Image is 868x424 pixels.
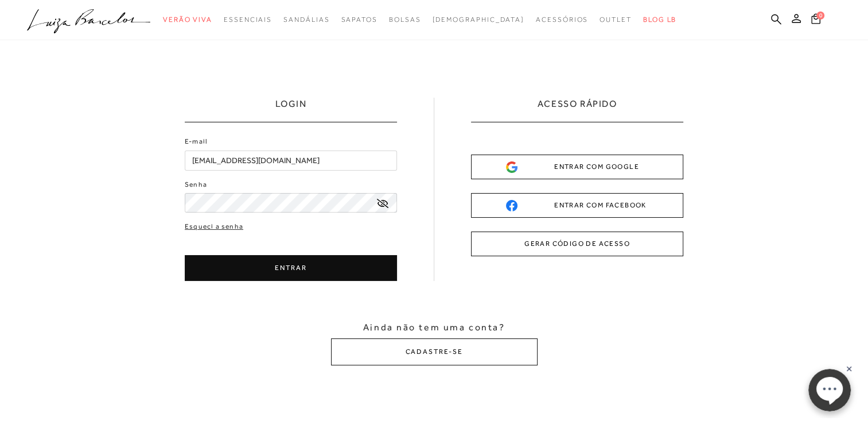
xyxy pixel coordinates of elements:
input: E-mail [185,151,397,171]
a: categoryNavScreenReaderText [600,9,632,30]
span: Outlet [600,16,632,24]
button: ENTRAR [185,255,397,281]
span: Verão Viva [163,16,212,24]
span: Acessórios [536,16,588,24]
div: ENTRAR COM FACEBOOK [506,199,648,211]
a: categoryNavScreenReaderText [341,9,377,30]
h2: ACESSO RÁPIDO [538,98,617,122]
a: categoryNavScreenReaderText [536,9,588,30]
a: categoryNavScreenReaderText [163,9,212,30]
span: Ainda não tem uma conta? [363,321,505,334]
label: E-mail [185,136,208,147]
label: Senha [185,179,207,190]
a: categoryNavScreenReaderText [224,9,272,30]
a: Esqueci a senha [185,221,243,232]
button: ENTRAR COM GOOGLE [471,155,683,179]
span: Essenciais [224,16,272,24]
span: 0 [816,11,824,20]
span: [DEMOGRAPHIC_DATA] [432,16,524,24]
span: Bolsas [389,16,421,24]
button: ENTRAR COM FACEBOOK [471,193,683,218]
h1: LOGIN [275,98,307,122]
a: categoryNavScreenReaderText [389,9,421,30]
span: BLOG LB [643,16,676,24]
button: GERAR CÓDIGO DE ACESSO [471,232,683,256]
button: 0 [808,13,824,28]
span: Sapatos [341,16,377,24]
a: categoryNavScreenReaderText [283,9,329,30]
a: BLOG LB [643,9,676,30]
a: noSubCategoriesText [432,9,524,30]
span: Sandálias [283,16,329,24]
button: CADASTRE-SE [331,338,538,365]
div: ENTRAR COM GOOGLE [506,161,648,173]
a: exibir senha [377,199,388,207]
